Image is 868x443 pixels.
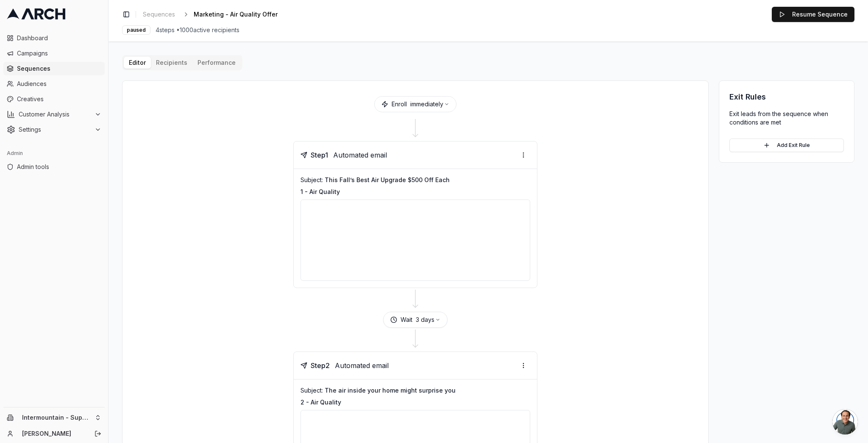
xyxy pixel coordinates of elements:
span: Admin tools [17,163,101,171]
span: Campaigns [17,49,101,58]
p: 2 - Air Quality [300,398,530,407]
div: Admin [3,147,105,160]
span: The air inside your home might surprise you [325,387,456,394]
span: Subject: [300,176,323,183]
p: 1 - Air Quality [300,188,530,196]
p: Exit leads from the sequence when conditions are met [729,110,844,127]
span: Customer Analysis [19,110,91,119]
button: Settings [3,123,105,136]
button: Add Exit Rule [729,138,844,152]
span: Intermountain - Superior Water & Air [22,414,91,421]
span: Step 1 [311,150,328,160]
span: Creatives [17,95,101,103]
span: This Fall’s Best Air Upgrade $500 Off Each [325,176,450,183]
button: immediately [410,100,449,108]
a: Campaigns [3,47,105,60]
button: Performance [192,57,241,69]
a: [PERSON_NAME] [22,429,85,438]
a: Sequences [3,62,105,75]
button: 3 days [416,316,440,324]
button: Log out [92,428,104,440]
button: Resume Sequence [772,7,854,22]
button: Intermountain - Superior Water & Air [3,411,105,424]
a: Creatives [3,92,105,106]
a: Admin tools [3,160,105,174]
button: Recipients [151,57,192,69]
span: Step 2 [311,360,330,371]
div: Enroll [374,96,456,112]
span: Automated email [335,360,389,371]
a: Audiences [3,77,105,91]
span: 4 steps • 1000 active recipients [156,26,239,34]
span: Dashboard [17,34,101,42]
button: Editor [124,57,151,69]
nav: breadcrumb [139,8,291,20]
button: Customer Analysis [3,108,105,121]
span: Sequences [143,10,175,19]
span: Settings [19,125,91,134]
span: Automated email [333,150,387,160]
span: Sequences [17,64,101,73]
span: Subject: [300,387,323,394]
a: Dashboard [3,31,105,45]
div: paused [122,25,150,35]
h3: Exit Rules [729,91,844,103]
span: Marketing - Air Quality Offer [194,10,278,19]
div: Open chat [832,409,858,435]
span: Wait [401,316,412,324]
span: Audiences [17,80,101,88]
a: Sequences [139,8,178,20]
